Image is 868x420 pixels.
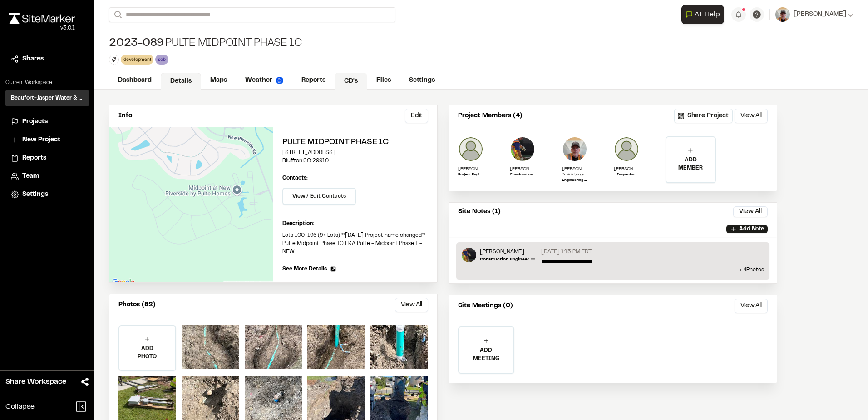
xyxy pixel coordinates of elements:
[541,248,592,256] p: [DATE] 1:13 PM EDT
[681,5,724,24] button: Open AI Assistant
[109,7,125,22] button: Search
[695,9,720,20] span: AI Help
[480,256,535,263] p: Construction Engineer II
[562,178,587,183] p: Engineering Construction Supervisor South of the Broad
[282,188,356,205] button: View / Edit Contacts
[614,172,639,178] p: Inspector i
[681,5,728,24] div: Open AI Assistant
[121,55,153,64] div: development
[282,136,428,149] h2: Pulte Midpoint Phase 1C
[614,136,639,162] img: Shawna Hesson
[458,172,483,178] p: Project Engineer
[400,72,444,89] a: Settings
[562,136,587,162] img: Cliff Schwabauer
[118,300,156,310] p: Photos (82)
[674,109,733,123] button: Share Project
[109,72,161,89] a: Dashboard
[22,54,44,64] span: Shares
[11,190,84,200] a: Settings
[119,345,175,361] p: ADD PHOTO
[161,73,201,90] a: Details
[11,171,84,181] a: Team
[395,298,428,312] button: View All
[405,109,428,123] button: Edit
[562,172,587,178] p: Invitation pending
[11,153,84,163] a: Reports
[155,55,168,64] div: sob
[236,72,292,89] a: Weather
[109,36,163,51] span: 2023-089
[109,55,119,65] button: Edit Tags
[292,72,335,89] a: Reports
[201,72,236,89] a: Maps
[11,54,84,64] a: Shares
[733,206,768,217] button: View All
[9,24,75,32] div: Oh geez...please don't...
[462,266,764,274] p: + 4 Photo s
[282,157,428,165] p: Bluffton , SC 29910
[282,231,428,256] p: Lots 100-196 (97 Lots) **[DATE] Project name changed** Pulte Midpoint Phase 1C FKA Pulte - Midpoi...
[775,7,853,22] button: [PERSON_NAME]
[367,72,400,89] a: Files
[775,7,790,22] img: User
[22,190,48,200] span: Settings
[282,174,308,182] p: Contacts:
[510,165,535,172] p: [PERSON_NAME]
[458,165,483,172] p: [PERSON_NAME]
[22,153,46,163] span: Reports
[11,94,84,102] h3: Beaufort-Jasper Water & Sewer Authority
[5,376,66,387] span: Share Workspace
[11,117,84,127] a: Projects
[109,36,302,51] div: Pulte Midpoint Phase 1C
[458,207,501,217] p: Site Notes (1)
[9,13,75,24] img: rebrand.png
[794,10,846,20] span: [PERSON_NAME]
[666,156,715,172] p: ADD MEMBER
[335,73,367,90] a: CD's
[510,172,535,178] p: Construction Engineer II
[735,109,768,123] button: View All
[11,135,84,145] a: New Project
[458,111,523,121] p: Project Members (4)
[282,149,428,157] p: [STREET_ADDRESS]
[22,117,48,127] span: Projects
[510,136,535,162] img: Victor Gaucin
[739,225,764,233] p: Add Note
[282,220,428,228] p: Description:
[282,265,327,273] span: See More Details
[458,136,483,162] img: Wesley T. Partin
[22,135,60,145] span: New Project
[562,165,587,172] p: [PERSON_NAME]
[459,346,513,363] p: ADD MEETING
[458,301,513,311] p: Site Meetings (0)
[118,111,132,121] p: Info
[735,299,768,313] button: View All
[5,401,35,412] span: Collapse
[462,248,476,262] img: Victor Gaucin
[614,165,639,172] p: [PERSON_NAME]
[276,77,283,84] img: precipai.png
[5,79,89,87] p: Current Workspace
[22,171,39,181] span: Team
[480,248,535,256] p: [PERSON_NAME]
